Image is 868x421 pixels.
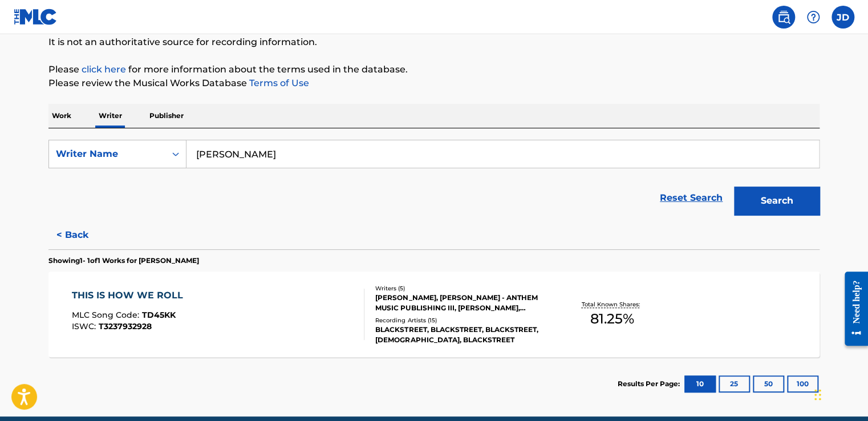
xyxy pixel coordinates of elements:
span: T3237932928 [99,321,152,331]
div: Recording Artists ( 15 ) [375,316,547,325]
div: Drag [814,378,821,412]
form: Search Form [48,140,820,221]
p: Total Known Shares: [581,300,642,309]
button: 100 [787,375,818,392]
p: Please review the Musical Works Database [48,76,820,90]
p: It is not an authoritative source for recording information. [48,35,820,49]
img: MLC Logo [14,9,58,25]
a: Terms of Use [247,78,309,88]
div: BLACKSTREET, BLACKSTREET, BLACKSTREET, [DEMOGRAPHIC_DATA], BLACKSTREET [375,325,547,345]
img: help [806,10,820,24]
iframe: Resource Center [836,263,868,355]
iframe: Chat Widget [811,366,868,421]
p: Showing 1 - 1 of 1 Works for [PERSON_NAME] [48,256,199,266]
button: Search [734,187,820,215]
a: THIS IS HOW WE ROLLMLC Song Code:TD45KKISWC:T3237932928Writers (5)[PERSON_NAME], [PERSON_NAME] - ... [48,272,820,357]
a: click here [82,64,126,75]
p: Publisher [146,104,187,128]
button: 25 [719,375,750,392]
img: search [777,10,790,24]
div: Writers ( 5 ) [375,284,547,293]
a: Reset Search [654,185,728,211]
span: TD45KK [142,310,176,320]
div: THIS IS HOW WE ROLL [72,289,189,302]
button: < Back [48,221,117,249]
button: 50 [753,375,784,392]
div: Writer Name [56,147,159,161]
span: ISWC : [72,321,99,331]
p: Writer [95,104,125,128]
p: Work [48,104,75,128]
span: MLC Song Code : [72,310,142,320]
div: User Menu [832,6,854,29]
div: Help [802,6,825,29]
p: Results Per Page: [618,379,683,389]
p: Please for more information about the terms used in the database. [48,63,820,76]
button: 10 [684,375,716,392]
a: Public Search [772,6,795,29]
span: 81.25 % [590,309,634,329]
div: [PERSON_NAME], [PERSON_NAME] - ANTHEM MUSIC PUBLISHING III, [PERSON_NAME], [PERSON_NAME], [PERSON... [375,293,547,313]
